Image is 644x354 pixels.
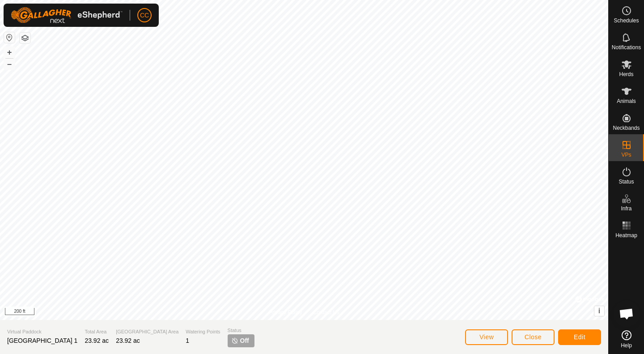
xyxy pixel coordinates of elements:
span: Infra [621,206,631,211]
span: Status [619,179,634,184]
span: Animals [617,98,636,104]
span: Schedules [614,18,639,23]
span: View [479,333,494,341]
span: [GEOGRAPHIC_DATA] Area [116,328,178,336]
button: + [4,47,15,58]
span: Herds [619,72,633,77]
div: Open chat [613,300,640,327]
button: Map Layers [20,33,30,43]
span: [GEOGRAPHIC_DATA] 1 [7,337,77,344]
a: Contact Us [313,308,339,316]
span: Help [621,343,632,348]
span: Watering Points [186,328,220,336]
span: 23.92 ac [85,337,109,344]
button: Reset Map [4,32,15,43]
img: turn-off [231,337,238,344]
button: Edit [558,329,601,345]
span: Edit [574,333,585,341]
span: Status [228,327,254,334]
span: 23.92 ac [116,337,140,344]
span: VPs [621,152,631,158]
span: i [598,307,600,315]
a: Privacy Policy [269,308,302,316]
span: Close [525,333,542,341]
span: Off [240,336,249,345]
img: Gallagher Logo [11,7,123,23]
span: Virtual Paddock [7,328,77,336]
a: Help [609,327,644,352]
span: Heatmap [615,233,637,238]
button: Close [512,329,555,345]
button: – [4,59,15,69]
span: CC [140,11,149,20]
span: Notifications [612,45,641,50]
button: View [465,329,508,345]
button: i [594,306,604,316]
span: Neckbands [613,125,640,131]
span: 1 [186,337,189,344]
span: Total Area [85,328,109,336]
